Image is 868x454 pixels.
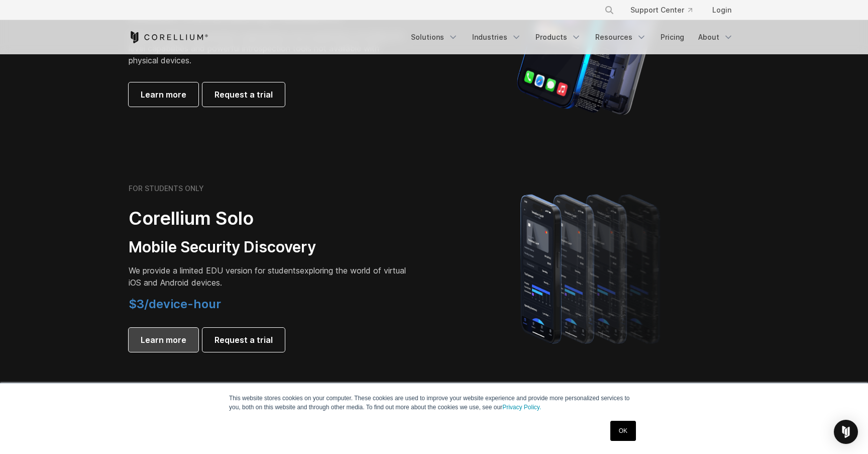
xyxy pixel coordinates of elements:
a: Learn more [129,328,198,352]
h2: Corellium Solo [129,207,410,230]
a: Request a trial [202,328,285,352]
a: Products [529,28,587,46]
a: Privacy Policy. [502,404,541,411]
span: Request a trial [214,88,273,101]
p: exploring the world of virtual iOS and Android devices. [129,264,410,289]
h3: Mobile Security Discovery [129,238,410,257]
span: We provide a limited EDU version for students [129,265,300,276]
a: Resources [589,28,653,46]
a: OK [610,421,636,441]
a: About [692,28,739,46]
a: Industries [466,28,527,46]
a: Learn more [129,82,198,107]
a: Pricing [655,28,690,46]
span: $3/device-hour [129,297,221,311]
div: Navigation Menu [405,28,739,46]
a: Request a trial [202,82,285,107]
span: Request a trial [214,334,273,346]
a: Solutions [405,28,464,46]
button: Search [600,1,618,19]
div: Navigation Menu [592,1,739,19]
img: A lineup of four iPhone models becoming more gradient and blurred [500,180,684,356]
p: This website stores cookies on your computer. These cookies are used to improve your website expe... [229,394,639,412]
div: Open Intercom Messenger [834,420,858,444]
a: Support Center [622,1,700,19]
h6: FOR STUDENTS ONLY [129,184,204,193]
a: Login [704,1,739,19]
span: Learn more [141,88,186,101]
span: Learn more [141,334,186,346]
a: Corellium Home [129,31,208,43]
